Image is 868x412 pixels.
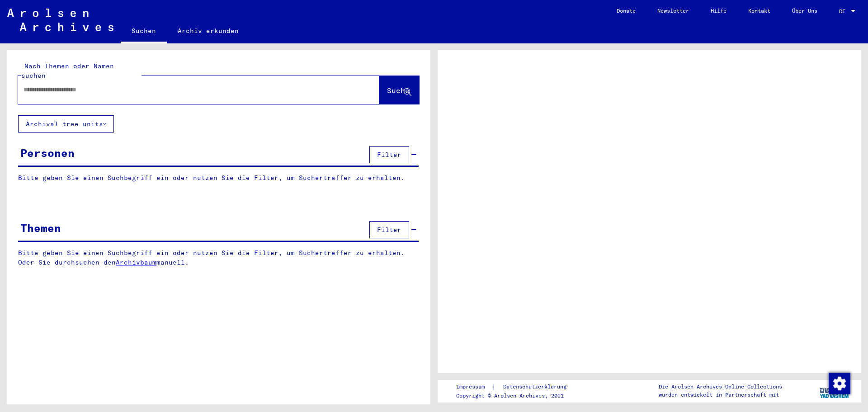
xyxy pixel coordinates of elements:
[7,9,113,31] img: Arolsen_neg.svg
[377,151,401,159] span: Filter
[369,221,409,238] button: Filter
[456,392,577,400] p: Copyright © Arolsen Archives, 2021
[18,248,419,267] p: Bitte geben Sie einen Suchbegriff ein oder nutzen Sie die Filter, um Suchertreffer zu erhalten. O...
[18,173,419,183] p: Bitte geben Sie einen Suchbegriff ein oder nutzen Sie die Filter, um Suchertreffer zu erhalten.
[456,382,492,392] a: Impressum
[116,258,156,266] a: Archivbaum
[21,62,114,80] mat-label: Nach Themen oder Namen suchen
[379,76,419,104] button: Suche
[18,115,114,133] button: Archival tree units
[20,145,75,161] div: Personen
[659,383,782,391] p: Die Arolsen Archives Online-Collections
[496,382,577,392] a: Datenschutzerklärung
[167,20,250,42] a: Archiv erkunden
[818,379,852,402] img: yv_logo.png
[377,226,401,234] span: Filter
[839,8,849,14] span: DE
[387,86,410,95] span: Suche
[659,391,782,399] p: wurden entwickelt in Partnerschaft mit
[20,220,61,236] div: Themen
[456,382,577,392] div: |
[829,373,850,394] img: Zustimmung ändern
[121,20,167,43] a: Suchen
[369,146,409,163] button: Filter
